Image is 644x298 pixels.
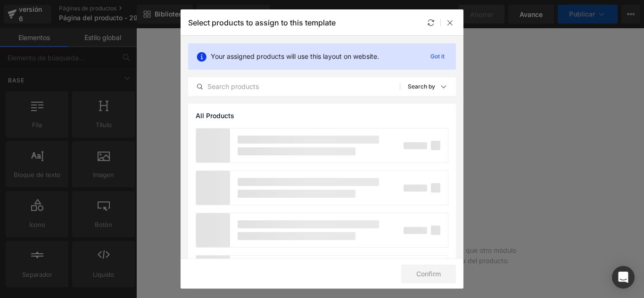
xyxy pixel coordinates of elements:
p: Got it [427,51,448,62]
button: Confirm [401,265,456,283]
p: Select products to assign to this template [188,18,336,27]
div: Abrir Intercom Messenger [612,266,635,289]
span: All Products [196,112,234,120]
input: Search products [189,81,400,92]
p: Your assigned products will use this layout on website. [211,51,379,62]
p: Search by [408,83,435,90]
